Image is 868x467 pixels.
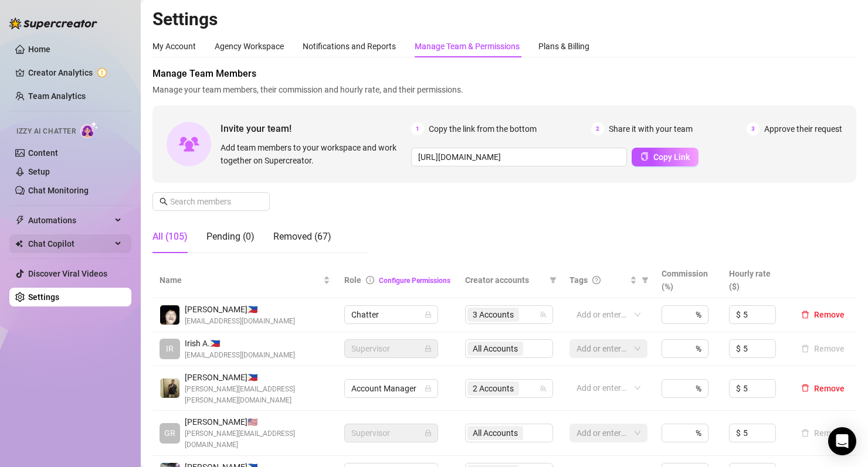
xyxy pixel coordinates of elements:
[467,308,519,322] span: 3 Accounts
[16,126,76,137] span: Izzy AI Chatter
[796,426,849,440] button: Remove
[632,148,699,166] button: Copy Link
[160,305,179,325] img: Chino Panyaco
[764,122,842,135] span: Approve their request
[185,350,295,361] span: [EMAIL_ADDRESS][DOMAIN_NAME]
[425,345,432,352] span: lock
[828,427,856,455] div: Open Intercom Messenger
[429,122,537,135] span: Copy the link from the bottom
[152,263,337,298] th: Name
[28,91,86,101] a: Team Analytics
[152,83,856,96] span: Manage your team members, their commission and hourly rate, and their permissions.
[206,230,255,244] div: Pending (0)
[550,277,557,284] span: filter
[152,40,196,53] div: My Account
[592,276,601,284] span: question-circle
[425,385,432,392] span: lock
[640,152,649,161] span: copy
[639,271,651,289] span: filter
[747,122,759,135] span: 3
[28,211,111,230] span: Automations
[366,276,374,284] span: info-circle
[152,67,856,81] span: Manage Team Members
[160,274,321,287] span: Name
[425,311,432,318] span: lock
[273,230,331,244] div: Removed (67)
[473,382,514,395] span: 2 Accounts
[653,152,690,162] span: Copy Link
[28,234,111,253] span: Chat Copilot
[344,275,361,285] span: Role
[465,274,545,287] span: Creator accounts
[152,8,856,30] h2: Settings
[351,340,431,357] span: Supervisor
[80,121,99,138] img: AI Chatter
[538,40,589,53] div: Plans & Billing
[28,292,59,302] a: Settings
[221,141,406,167] span: Add team members to your workspace and work together on Supercreator.
[796,381,849,396] button: Remove
[351,380,431,397] span: Account Manager
[9,18,97,29] img: logo-BBDzfeDw.svg
[185,303,295,316] span: [PERSON_NAME] 🇵🇭
[164,427,175,439] span: GR
[166,342,174,355] span: IR
[569,274,588,287] span: Tags
[15,240,23,248] img: Chat Copilot
[540,311,547,318] span: team
[642,277,649,284] span: filter
[473,308,514,321] span: 3 Accounts
[28,167,50,176] a: Setup
[185,384,330,406] span: [PERSON_NAME][EMAIL_ADDRESS][PERSON_NAME][DOMAIN_NAME]
[28,148,58,158] a: Content
[28,269,107,278] a: Discover Viral Videos
[655,263,722,298] th: Commission (%)
[609,122,693,135] span: Share it with your team
[796,308,849,322] button: Remove
[28,45,50,54] a: Home
[540,385,547,392] span: team
[796,342,849,356] button: Remove
[814,310,845,319] span: Remove
[411,122,424,135] span: 1
[303,40,396,53] div: Notifications and Reports
[185,337,295,350] span: Irish A. 🇵🇭
[185,316,295,327] span: [EMAIL_ADDRESS][DOMAIN_NAME]
[722,263,789,298] th: Hourly rate ($)
[814,384,845,393] span: Remove
[15,216,25,225] span: thunderbolt
[160,379,179,398] img: Allen Valenzuela
[28,63,122,82] a: Creator Analytics exclamation-circle
[185,371,330,384] span: [PERSON_NAME] 🇵🇭
[415,40,520,53] div: Manage Team & Permissions
[425,429,432,437] span: lock
[351,306,431,323] span: Chatter
[185,428,330,451] span: [PERSON_NAME][EMAIL_ADDRESS][DOMAIN_NAME]
[160,197,168,206] span: search
[185,415,330,428] span: [PERSON_NAME] 🇺🇸
[467,381,519,396] span: 2 Accounts
[221,121,411,136] span: Invite your team!
[379,277,450,285] a: Configure Permissions
[547,271,559,289] span: filter
[591,122,604,135] span: 2
[170,195,253,208] input: Search members
[801,311,809,319] span: delete
[351,424,431,442] span: Supervisor
[28,186,89,195] a: Chat Monitoring
[215,40,284,53] div: Agency Workspace
[801,384,809,392] span: delete
[152,230,188,244] div: All (105)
